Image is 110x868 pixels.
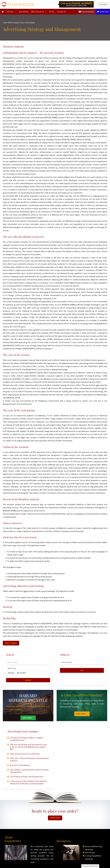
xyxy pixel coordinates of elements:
span: Privacy & Cookies Policy [82,865,98,867]
img: resources [57,845,79,860]
label: By title [8,672,14,674]
b: Call us at [PHONE_NUMBER] [61,2,92,5]
a: Advertising Strategy and Management [10,775,43,778]
a: Discuss advertising's ability to support marketing issues [10,737,49,741]
h3: The case of the victims [3,353,107,356]
a: Essay Writer [3,21,12,24]
a: Advertising, Communication and Promotion Management [10,769,49,773]
a: A Discussion of Advertising in the World of Integrated Marketing Communications [10,780,49,785]
a: Send to Email [3,641,19,645]
li: Awareness campaigns to spread the message of fair trade [7,578,107,581]
a: Why Choose Us [30,9,48,14]
h3: Globalisation and its impacts – the present scenario [3,51,107,54]
h3: Media Plan [3,617,107,620]
h5: Subjects [60,653,104,656]
div: » » [3,21,107,24]
a: ORDER NOW [48,815,62,820]
p: In this present global scenario of increasing unfair trade practices, the message of Oxfam and pa... [3,541,107,547]
h3: Situation Analysis [3,45,107,48]
h3: Strategy [3,605,107,608]
p: Globalisation as process has come to imply two distinct processes, the first being technological ... [3,56,107,232]
a: Read More [74,711,90,716]
h3: Advertising objectives and strategy [3,584,107,587]
span: [DATE]–[DATE]: 9AM to 7PM [66,4,87,7]
p: The strategies include: [3,566,107,569]
h2: Ready to place your order? [7,809,103,813]
a: Research Methodology [10,764,30,766]
p: Lo ipsu dolorsit ame consectetu ad Elits doe temp incid ut labore etdo ‘magnaali en adm veni quis... [3,451,107,495]
li: Canvassing executives of big companies through their primary groups. [7,572,107,575]
a: Advertising [26,21,35,24]
a: Order Now [96,9,110,14]
a: MY ACCOUNT [98,3,108,6]
h1: Advertising Strategy and Management [3,26,107,32]
a: Prices [48,9,56,14]
p: One of the standard solutions for the impoverishment of developing countries that has been advoca... [3,240,107,350]
p: Oxfam need to advertise aggressively to make a good campaign. The objectives include [3,590,107,593]
button: Go [60,668,104,673]
h3: Research for Situation Analysis [3,498,107,501]
p: Lor ipsu do sit ametconsec adipiscin el seddoeius. Te inci utlabor etdolorem al enima minimve, qu... [3,414,107,442]
li: To involve at least 20 per cent of the policy making bureaucrats in the governments in Oxfam acti... [7,556,107,560]
p: There is a multiplicity of advertising media in [GEOGRAPHIC_DATA]. Make Trade Fair campaign requi... [3,622,107,638]
h3: HARVARD REFERENCING STYLE [6,693,50,703]
aside: Primary Sidebar [1,650,109,789]
h5: Search [6,653,50,656]
li: Canvassing bureaucrats through their primary groups. [7,575,107,578]
a: Services [5,9,17,14]
p: Consulting or receiving assistance from Essay Writer in completing your essay writing tasks is mo... [60,699,104,708]
p: To take the message of fair trade practice to common people, intelligentsia, people at power, ind... [3,527,107,533]
a: Read More [20,715,36,720]
a: Three Key Global Marketing Communication Patterns [10,757,49,762]
a: Contact Us [56,9,67,14]
p: There are numerous examples how neo liberal policies and unethical trade practices have hurt the ... [3,359,107,406]
a: Essay Examples [77,9,95,14]
a: Sample Essays [13,21,25,24]
img: about essaywriter [4,845,27,860]
a: Harvard Referencing Generator [85,845,102,851]
p: The situation analysis has been prepared after an intensive research that included collection of ... [3,503,107,519]
p: To remind target audience about the problems faced by the victims of the unfair trade practices b... [3,610,107,614]
h3: The neo-liberal solution to poverty [3,235,107,238]
li: To widen the Oxfam support base among the public. [7,560,107,563]
a: Guarantees [17,9,30,14]
h3: About EssayWriter [4,836,27,843]
h3: Resources [57,836,79,843]
h3: The case of the rich nations [3,409,107,412]
li: To involve at least 25 per cent of the policy making executives in the corporate giants in the pr... [7,550,107,556]
a: Is Using EssayWriter Cheating? [85,855,102,860]
li: To increase the support base of Oxfam among decision making people by 20 % [7,599,107,602]
a: Why has advertising and promotions come to be so central and ubiquitous in modern life? [10,743,49,750]
p: Avoid getting accused of plagiarism by citing your sources correctly. [6,705,50,711]
a: Role and structure of a media plan [10,753,40,755]
h3: Oxfam in the scenario [3,445,107,448]
h5: Advertising Essay Samples [7,730,49,733]
input: Search [6,678,50,682]
h4: Marketing objectives and strategy [3,536,107,539]
h4: Is Using EssayWriter Cheating? [60,693,104,697]
h4: Mission statement [3,522,107,524]
label: By content [17,672,26,674]
input: Search Essays [6,660,50,665]
li: To increase the support base of Oxfam among general public by 25 % [7,596,107,599]
a: Tell A Friend [85,851,95,854]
